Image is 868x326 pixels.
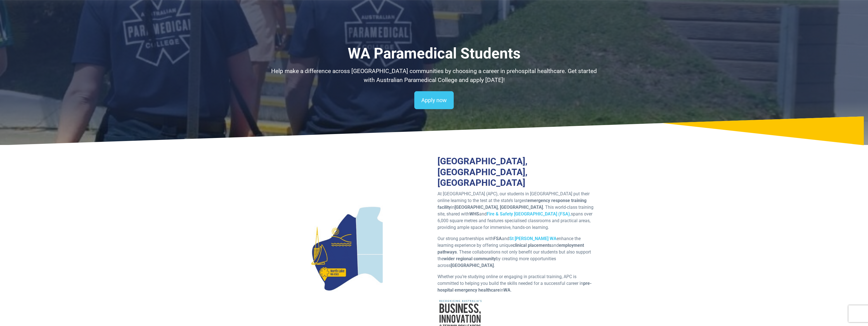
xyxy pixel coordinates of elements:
a: Apply now [414,91,454,109]
h2: [GEOGRAPHIC_DATA], [GEOGRAPHIC_DATA], [GEOGRAPHIC_DATA] [437,156,598,188]
a: St [PERSON_NAME] WA [509,236,557,241]
strong: WA [503,287,510,293]
strong: wider regional community [444,256,496,261]
p: Whether you’re studying online or engaging in practical training, APC is committed to helping you... [437,273,598,294]
p: Help make a difference across [GEOGRAPHIC_DATA] communities by choosing a career in prehospital h... [271,67,598,85]
h1: WA Paramedical Students [271,45,598,62]
strong: Fire & Safety [GEOGRAPHIC_DATA] (FSA) [487,211,570,217]
strong: WHS [469,211,479,217]
a: Fire & Safety [GEOGRAPHIC_DATA] (FSA), [487,211,571,217]
strong: employment pathways [437,243,584,255]
strong: FSA [493,236,502,241]
p: Our strong partnerships with and enhance the learning experience by offering unique and . These c... [437,235,598,269]
strong: clinical placements [513,243,551,248]
strong: pre-hospital emergency healthcare [437,281,592,293]
p: At [GEOGRAPHIC_DATA] (APC), our students in [GEOGRAPHIC_DATA] put their online learning to the te... [437,191,598,231]
strong: [GEOGRAPHIC_DATA] [451,263,494,268]
strong: emergency response training facility [437,198,586,210]
strong: [GEOGRAPHIC_DATA], [GEOGRAPHIC_DATA] [455,205,543,210]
